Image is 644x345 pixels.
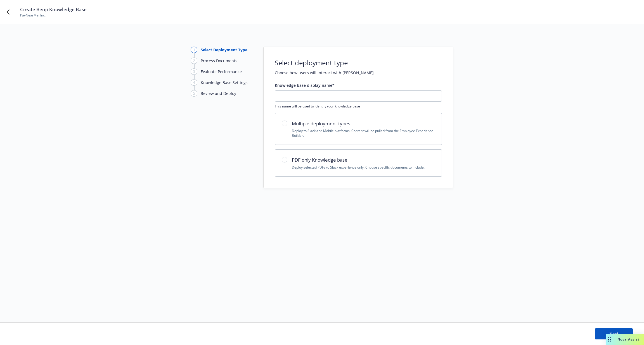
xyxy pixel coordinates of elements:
[292,120,435,127] h2: Multiple deployment types
[201,90,236,96] div: Review and Deploy
[201,69,242,75] div: Evaluate Performance
[191,68,197,75] div: 3
[275,104,442,109] span: This name will be used to identify your knowledge base
[292,165,435,170] p: Deploy selected PDFs to Slack experience only. Choose specific documents to include.
[191,90,197,97] div: 5
[191,57,197,64] div: 2
[606,334,613,345] div: Drag to move
[20,13,87,18] span: PayNearMe, Inc.
[595,328,633,339] button: Next
[609,331,619,336] span: Next
[20,6,87,13] span: Create Benji Knowledge Base
[617,337,640,342] span: Nova Assist
[292,156,435,164] h2: PDF only Knowledge base
[275,70,442,76] h2: Choose how users will interact with [PERSON_NAME]
[201,58,237,64] div: Process Documents
[275,83,335,88] span: Knowledge base display name*
[201,80,248,85] div: Knowledge Base Settings
[275,58,348,68] h1: Select deployment type
[292,128,435,138] p: Deploy to Slack and Mobile platforms. Content will be pulled from the Employee Experience Builder.
[191,79,197,86] div: 4
[191,47,197,53] div: 1
[201,47,247,53] div: Select Deployment Type
[606,334,644,345] button: Nova Assist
